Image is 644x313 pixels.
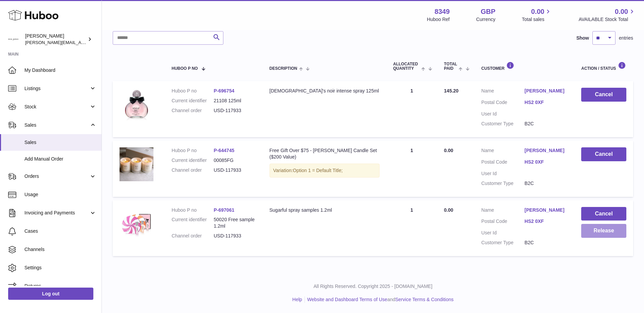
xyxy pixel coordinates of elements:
span: 0.00 [531,7,545,16]
div: [PERSON_NAME] [25,33,86,46]
dd: USD-117933 [214,167,256,173]
a: 0.00 Total sales [522,7,552,23]
img: 83491682542581.jpg [119,207,153,241]
p: All Rights Reserved. Copyright 2025 - [DOMAIN_NAME] [107,283,639,290]
a: Help [292,297,302,302]
dt: Current identifier [172,216,214,229]
div: Action / Status [581,62,626,71]
span: 0.00 [444,148,453,153]
dd: USD-117933 [214,107,256,114]
span: ALLOCATED Quantity [393,62,420,71]
div: Customer [481,62,568,71]
td: 1 [386,141,437,197]
dt: Huboo P no [172,88,214,94]
dt: Name [481,207,525,215]
span: Total paid [444,62,457,71]
span: Usage [24,191,96,198]
div: Variation: [270,164,380,178]
button: Cancel [581,88,626,102]
span: Stock [24,104,89,110]
a: Website and Dashboard Terms of Use [307,297,387,302]
span: Total sales [522,16,552,23]
dt: Channel order [172,233,214,239]
span: 0.00 [444,207,453,213]
strong: GBP [481,7,495,16]
img: michel-germain-paris-michel-collection-perfume-fragrance-parfum-candle-set-topdown.jpg [119,147,153,181]
span: Listings [24,85,89,92]
td: 1 [386,200,437,256]
dt: Postal Code [481,159,525,167]
dt: Name [481,147,525,155]
li: and [305,296,454,303]
td: 1 [386,81,437,137]
a: P-644745 [214,148,235,153]
a: Log out [8,288,93,300]
div: Huboo Ref [427,16,450,23]
a: [PERSON_NAME] [525,147,568,154]
dt: Current identifier [172,157,214,164]
span: Returns [24,283,96,289]
button: Cancel [581,147,626,161]
dd: B2C [525,180,568,187]
div: [DEMOGRAPHIC_DATA]'s noir intense spray 125ml [270,88,380,94]
dt: Customer Type [481,180,525,187]
dd: B2C [525,239,568,246]
span: Sales [24,122,89,128]
span: Invoicing and Payments [24,210,89,216]
dt: Huboo P no [172,147,214,154]
dt: Channel order [172,167,214,173]
dt: Channel order [172,107,214,114]
div: Free Gift Over $75 - [PERSON_NAME] Candle Set ($200 Value) [270,147,380,160]
a: 0.00 AVAILABLE Stock Total [578,7,636,23]
dt: User Id [481,230,525,236]
a: HS2 0XF [525,159,568,165]
a: [PERSON_NAME] [525,88,568,94]
dt: Name [481,88,525,96]
a: P-697061 [214,207,235,213]
dt: Postal Code [481,99,525,107]
span: [PERSON_NAME][EMAIL_ADDRESS][DOMAIN_NAME] [25,40,136,45]
span: Huboo P no [172,66,198,71]
span: entries [619,35,633,41]
img: 83491683129356.jpg [119,88,153,122]
dd: USD-117933 [214,233,256,239]
dt: User Id [481,111,525,117]
img: katy.taghizadeh@michelgermain.com [8,34,18,44]
strong: 8349 [435,7,450,16]
dt: Customer Type [481,121,525,127]
label: Show [576,35,589,41]
dt: Customer Type [481,239,525,246]
a: P-696754 [214,88,235,93]
a: [PERSON_NAME] [525,207,568,213]
span: Cases [24,228,96,234]
span: Description [270,66,297,71]
div: Sugarful spray samples 1.2ml [270,207,380,213]
span: Option 1 = Default Title; [293,168,343,173]
span: 145.20 [444,88,459,93]
span: Orders [24,173,89,180]
span: Sales [24,139,96,146]
a: HS2 0XF [525,218,568,225]
a: Service Terms & Conditions [395,297,454,302]
dd: 50020 Free sample 1.2ml [214,216,256,229]
dd: 00085FG [214,157,256,164]
dt: User Id [481,170,525,177]
dt: Postal Code [481,218,525,226]
dd: 21108 125ml [214,98,256,104]
button: Cancel [581,207,626,221]
span: Channels [24,246,96,253]
button: Release [581,224,626,238]
span: Add Manual Order [24,156,96,162]
span: AVAILABLE Stock Total [578,16,636,23]
span: Settings [24,265,96,271]
span: 0.00 [615,7,628,16]
dt: Current identifier [172,98,214,104]
a: HS2 0XF [525,99,568,106]
div: Currency [476,16,496,23]
dt: Huboo P no [172,207,214,213]
span: My Dashboard [24,67,96,74]
dd: B2C [525,121,568,127]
